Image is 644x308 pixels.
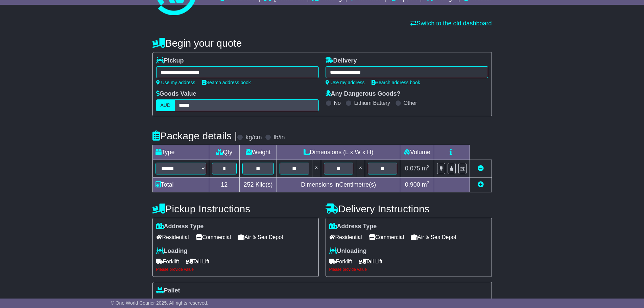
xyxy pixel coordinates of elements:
[156,287,180,294] label: Pallet
[329,247,367,255] label: Unloading
[410,20,492,27] a: Switch to the old dashboard
[478,181,484,188] a: Add new item
[152,177,209,192] td: Total
[192,296,233,307] span: Non Stackable
[326,203,492,214] h4: Delivery Instructions
[111,300,209,306] span: © One World Courier 2025. All rights reserved.
[156,232,189,242] span: Residential
[478,165,484,172] a: Remove this item
[202,80,251,85] a: Search address book
[152,203,319,214] h4: Pickup Instructions
[156,296,185,307] span: Stackable
[156,80,195,85] a: Use my address
[245,134,262,141] label: kg/cm
[238,232,283,242] span: Air & Sea Depot
[156,223,204,230] label: Address Type
[240,177,277,192] td: Kilo(s)
[405,181,420,188] span: 0.900
[326,80,365,85] a: Use my address
[277,145,400,160] td: Dimensions (L x W x H)
[427,164,430,169] sup: 3
[427,180,430,185] sup: 3
[186,256,210,267] span: Tail Lift
[356,160,365,177] td: x
[326,57,357,65] label: Delivery
[404,100,417,106] label: Other
[156,267,315,272] div: Please provide value
[372,80,420,85] a: Search address book
[156,247,188,255] label: Loading
[209,177,240,192] td: 12
[156,57,184,65] label: Pickup
[405,165,420,172] span: 0.075
[422,165,430,172] span: m
[156,256,179,267] span: Forklift
[354,100,390,106] label: Lithium Battery
[334,100,341,106] label: No
[411,232,456,242] span: Air & Sea Depot
[422,181,430,188] span: m
[152,130,237,141] h4: Package details |
[329,232,362,242] span: Residential
[152,145,209,160] td: Type
[156,90,196,98] label: Goods Value
[329,267,488,272] div: Please provide value
[244,181,254,188] span: 252
[240,145,277,160] td: Weight
[359,256,383,267] span: Tail Lift
[326,90,401,98] label: Any Dangerous Goods?
[329,223,377,230] label: Address Type
[369,232,404,242] span: Commercial
[273,134,285,141] label: lb/in
[156,99,175,111] label: AUD
[152,38,492,49] h4: Begin your quote
[209,145,240,160] td: Qty
[329,256,352,267] span: Forklift
[277,177,400,192] td: Dimensions in Centimetre(s)
[196,232,231,242] span: Commercial
[312,160,321,177] td: x
[400,145,434,160] td: Volume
